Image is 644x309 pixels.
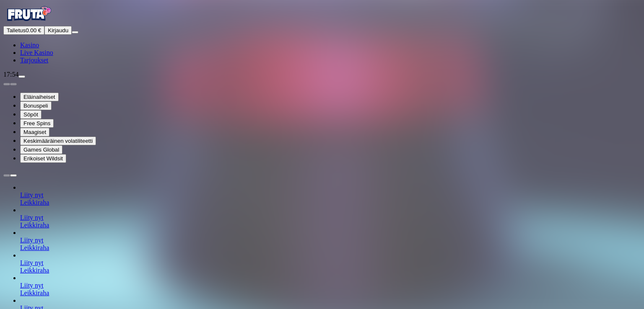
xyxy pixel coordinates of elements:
a: Leikkiraha [20,267,49,274]
button: next slide [10,174,17,177]
button: Eläinaiheiset [20,93,59,101]
button: Kirjaudu [44,26,72,35]
a: Liity nyt [20,191,44,198]
a: diamond iconKasino [20,41,39,49]
button: Talletusplus icon0.00 € [3,26,44,35]
span: Eläinaiheiset [23,94,55,100]
span: Free Spins [23,120,50,126]
button: prev slide [3,174,10,177]
a: Liity nyt [20,237,44,244]
a: Liity nyt [20,259,44,266]
a: Liity nyt [20,214,44,221]
span: Kasino [20,41,39,49]
span: Söpöt [23,111,38,118]
a: Fruta [3,18,54,26]
span: Talletus [7,27,26,33]
button: Games Global [20,145,62,154]
span: Erikoiset Wildsit [23,155,63,162]
span: Keskimääräinen volatiliteetti [23,138,93,144]
span: Maagiset [23,129,46,135]
button: Free Spins [20,119,54,128]
span: 0.00 € [26,27,41,33]
button: Bonuspeli [20,101,52,110]
button: Söpöt [20,110,42,119]
a: poker-chip iconLive Kasino [20,49,53,56]
span: Live Kasino [20,49,53,56]
a: gift-inverted iconTarjoukset [20,57,48,64]
span: Games Global [23,147,59,153]
a: Leikkiraha [20,221,49,229]
a: Liity nyt [20,282,44,289]
button: live-chat [18,75,25,78]
button: Keskimääräinen volatiliteetti [20,136,96,145]
a: Leikkiraha [20,289,49,296]
button: next slide [10,83,17,85]
button: menu [72,31,78,33]
span: Bonuspeli [23,103,48,109]
span: Kirjaudu [48,27,68,33]
button: prev slide [3,83,10,85]
nav: Primary [3,3,641,64]
img: Fruta [3,3,54,24]
button: Erikoiset Wildsit [20,154,66,163]
span: Tarjoukset [20,57,48,64]
a: Leikkiraha [20,199,49,206]
span: 17:54 [3,71,18,78]
a: Leikkiraha [20,244,49,251]
button: Maagiset [20,128,49,136]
